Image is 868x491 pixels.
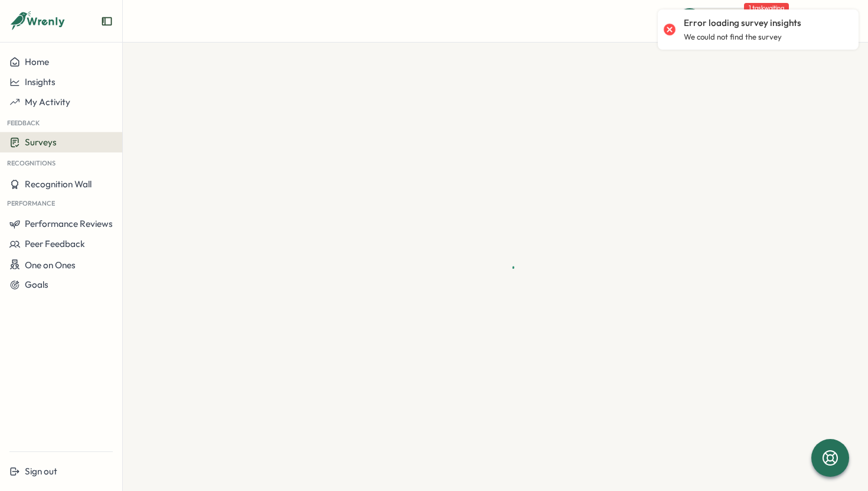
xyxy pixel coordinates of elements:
span: Performance Reviews [25,218,113,229]
span: 1 task waiting [744,3,789,12]
span: Recognition Wall [25,178,92,190]
span: Sign out [25,466,57,477]
p: We could not find the survey [684,32,782,43]
button: Quick Actions [676,8,794,34]
span: Home [25,56,49,67]
span: Surveys [25,136,57,148]
span: Peer Feedback [25,238,85,249]
span: Insights [25,76,56,87]
span: One on Ones [25,259,76,270]
p: Error loading survey insights [684,17,801,30]
span: Goals [25,279,48,290]
span: My Activity [25,96,70,108]
button: Expand sidebar [101,15,113,27]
